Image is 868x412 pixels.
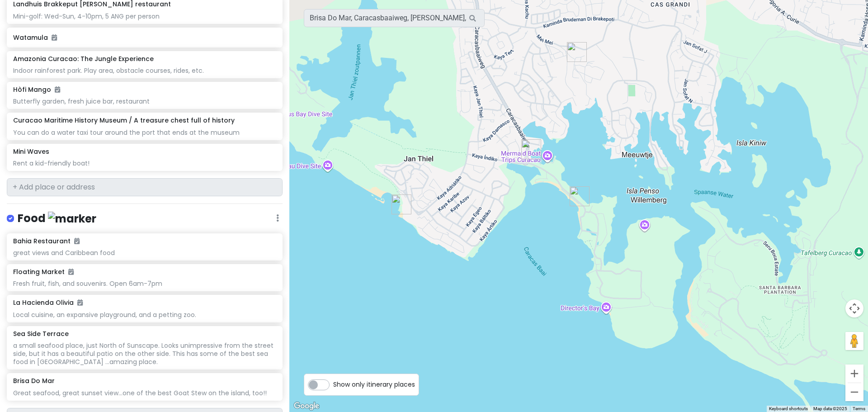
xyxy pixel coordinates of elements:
button: Zoom in [845,365,863,383]
h6: Amazonia Curacao: The Jungle Experience [13,55,154,63]
h6: Floating Market [13,268,74,276]
div: Mini-golf: Wed-Sun, 4-10pm, 5 ANG per person [13,12,276,20]
div: You can do a water taxi tour around the port that ends at the museum [13,128,276,137]
i: Added to itinerary [55,86,60,93]
div: Brisa Do Mar [570,186,590,206]
h4: Food [18,211,96,226]
h6: Curacao Maritime History Museum / A treasure chest full of history [13,116,235,124]
div: Mini Waves [521,139,541,159]
h6: Brisa Do Mar [13,377,55,385]
button: Zoom out [845,383,863,401]
div: Indoor rainforest park. Play area, obstacle courses, rides, etc. [13,66,276,75]
h6: Mini Waves [13,147,49,156]
i: Added to itinerary [52,34,57,41]
a: Terms (opens in new tab) [853,406,865,411]
a: Open this area in Google Maps (opens a new window) [292,400,321,412]
div: Rent a kid-friendly boat! [13,159,276,167]
h6: Bahia Restaurant [13,237,80,245]
span: Map data ©2025 [813,406,847,411]
h6: Watamula [13,33,276,42]
h6: La Hacienda Olivia [13,298,83,307]
i: Added to itinerary [77,299,83,306]
h6: Hòfi Mango [13,85,60,94]
div: Great seafood, great sunset view…one of the best Goat Stew on the island, too!! [13,389,276,397]
img: Google [292,400,321,412]
div: great views and Caribbean food [13,249,276,257]
button: Keyboard shortcuts [769,406,808,412]
input: Search a place [304,9,485,27]
h6: Sea Side Terrace [13,330,69,338]
div: Landhuis Brakkeput Mei Mei restaurant [567,42,587,62]
button: Drag Pegman onto the map to open Street View [845,332,863,350]
div: Jan Thiel Beach [392,194,411,214]
div: Fresh fruit, fish, and souvenirs. Open 6am-7pm [13,279,276,288]
img: marker [48,212,96,226]
input: + Add place or address [7,178,283,196]
div: Butterfly garden, fresh juice bar, restaurant [13,97,276,105]
span: Show only itinerary places [333,379,415,389]
div: a small seafood place, just North of Sunscape. Looks unimpressive from the street side, but it ha... [13,341,276,366]
i: Added to itinerary [74,238,80,244]
div: Local cuisine, an expansive playground, and a petting zoo. [13,311,276,319]
i: Added to itinerary [68,269,74,275]
button: Map camera controls [845,299,863,317]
